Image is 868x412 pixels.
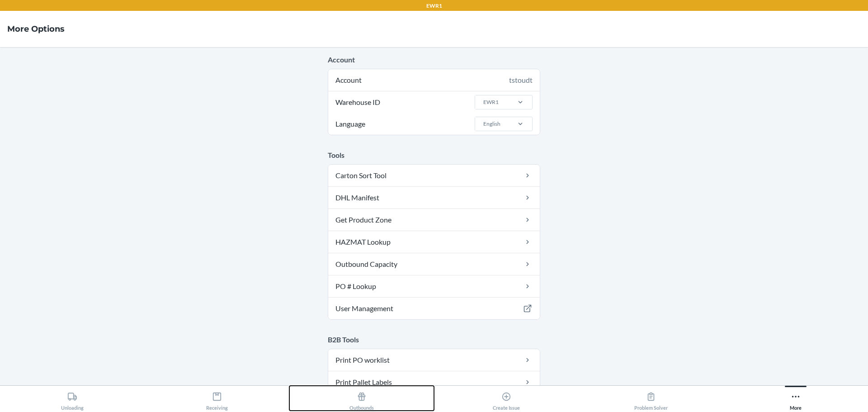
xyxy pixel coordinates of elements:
[493,388,520,411] div: Create Issue
[328,69,540,91] div: Account
[634,388,668,411] div: Problem Solver
[328,54,540,65] p: Account
[434,386,579,411] button: Create Issue
[61,388,84,411] div: Unloading
[426,2,442,10] p: EWR1
[328,150,540,161] p: Tools
[328,231,540,253] a: HAZMAT Lookup
[206,388,228,411] div: Receiving
[483,120,500,128] div: English
[7,23,65,35] h4: More Options
[328,209,540,231] a: Get Product Zone
[328,334,540,345] p: B2B Tools
[482,98,483,106] input: Warehouse IDEWR1
[328,371,540,393] a: Print Pallet Labels
[334,91,382,113] span: Warehouse ID
[349,388,374,411] div: Outbounds
[289,386,434,411] button: Outbounds
[328,275,540,297] a: PO # Lookup
[482,120,483,128] input: LanguageEnglish
[328,187,540,208] a: DHL Manifest
[483,98,499,106] div: EWR1
[328,165,540,186] a: Carton Sort Tool
[328,349,540,371] a: Print PO worklist
[328,298,540,319] a: User Management
[579,386,723,411] button: Problem Solver
[145,386,289,411] button: Receiving
[328,253,540,275] a: Outbound Capacity
[509,75,533,85] div: tstoudt
[723,386,868,411] button: More
[334,113,367,135] span: Language
[790,388,802,411] div: More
